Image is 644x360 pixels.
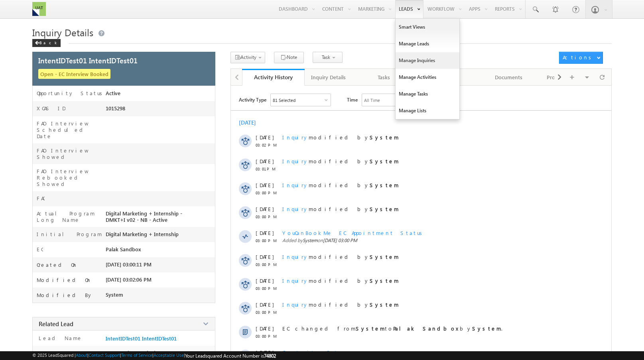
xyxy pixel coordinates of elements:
[559,52,603,64] button: Actions
[256,325,274,332] span: [DATE]
[106,105,125,112] span: 1015298
[32,352,276,359] span: © 2025 LeadSquared | | | | |
[256,190,280,195] span: 03:00 PM
[396,102,459,119] a: Manage Lists
[256,349,274,356] span: [DATE]
[256,205,274,212] span: [DATE]
[370,134,399,141] strong: System
[239,94,266,106] span: Activity Type
[37,246,43,252] label: EC
[540,69,603,85] li: Program Fees and Splits
[37,277,92,283] label: Modified On
[37,168,106,187] label: FAO Interview Rebooked Showed
[76,352,87,358] a: About
[313,52,343,63] button: Task
[256,253,274,260] span: [DATE]
[256,238,280,243] span: 03:00 PM
[271,94,331,106] div: Owner Changed,Status Changed,Stage Changed,Source Changed,Notes & 76 more..
[37,147,106,160] label: FAO Interview Showed
[282,277,399,284] span: modified by
[282,205,399,212] span: modified by
[282,237,581,243] span: Added by on
[121,352,152,358] a: Terms of Service
[37,210,106,223] label: Actual Program Long Name
[282,158,309,164] span: Inquiry
[370,277,399,284] strong: System
[37,292,93,298] label: Modified By
[478,69,540,86] a: Documents
[282,205,309,212] span: Inquiry
[37,335,83,341] label: Lead Name
[282,325,502,332] span: EC changed from to by .
[256,158,274,164] span: [DATE]
[39,320,73,328] span: Related Lead
[256,182,274,188] span: [DATE]
[38,55,138,65] span: IntentIDTest01 IntentIDTest01
[32,39,61,47] div: Back
[256,262,280,267] span: 03:00 PM
[256,214,280,219] span: 03:00 PM
[282,253,309,260] span: Inquiry
[256,277,274,284] span: [DATE]
[540,69,603,86] a: Program Fees and Splits
[305,69,353,86] a: Inquiry Details
[106,90,120,96] span: Active
[311,72,346,82] div: Inquiry Details
[282,182,309,188] span: Inquiry
[106,292,123,298] span: System
[282,301,309,308] span: Inquiry
[256,229,274,236] span: [DATE]
[89,352,120,358] a: Contact Support
[472,325,501,332] strong: System
[484,72,533,82] div: Documents
[154,352,184,358] a: Acceptable Use
[323,237,357,243] span: [DATE] 03:00 PM
[37,231,102,237] label: Initial Program
[106,261,152,268] span: [DATE] 03:00:11 PM
[256,334,280,338] span: 03:00 PM
[303,237,317,243] span: System
[32,26,93,39] span: Inquiry Details
[370,158,399,164] strong: System
[393,325,460,332] strong: Palak Sandbox
[106,335,177,342] a: IntentIDTest01 IntentIDTest01
[347,94,358,106] span: Time
[370,253,399,260] strong: System
[106,246,141,252] span: Palak Sandbox
[396,52,459,69] a: Manage Inquiries
[282,253,399,260] span: modified by
[37,350,88,356] label: Lead Stage
[106,231,179,237] span: Digital Marketing + Internship
[256,301,274,308] span: [DATE]
[282,301,399,308] span: modified by
[37,105,65,112] label: XCAS ID
[239,119,265,126] div: [DATE]
[364,98,380,103] div: All Time
[282,134,309,141] span: Inquiry
[282,229,425,236] span: YouCanBookMe EC Appointment Status
[264,353,276,359] span: 74802
[38,69,110,79] span: Open - EC Interview Booked
[248,73,299,81] div: Activity History
[256,166,280,171] span: 03:01 PM
[256,134,274,141] span: [DATE]
[106,210,198,223] span: Digital Marketing + Internship - DMKT+I v02 - NB - Active
[282,349,348,356] span: Opportunity Capture
[256,143,280,147] span: 03:02 PM
[370,301,399,308] strong: System
[359,72,408,82] div: Tasks
[370,205,399,212] strong: System
[106,350,156,356] span: EC Interview Booked
[37,195,45,202] label: FAO
[396,19,459,35] a: Smart Views
[396,86,459,102] a: Manage Tasks
[240,54,256,60] span: Activity
[32,2,46,16] img: Custom Logo
[563,54,594,61] div: Actions
[396,35,459,52] a: Manage Leads
[185,353,276,359] span: Your Leadsquared Account Number is
[274,52,304,63] button: Note
[396,69,459,86] a: Manage Activities
[37,90,105,96] label: Opportunity Status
